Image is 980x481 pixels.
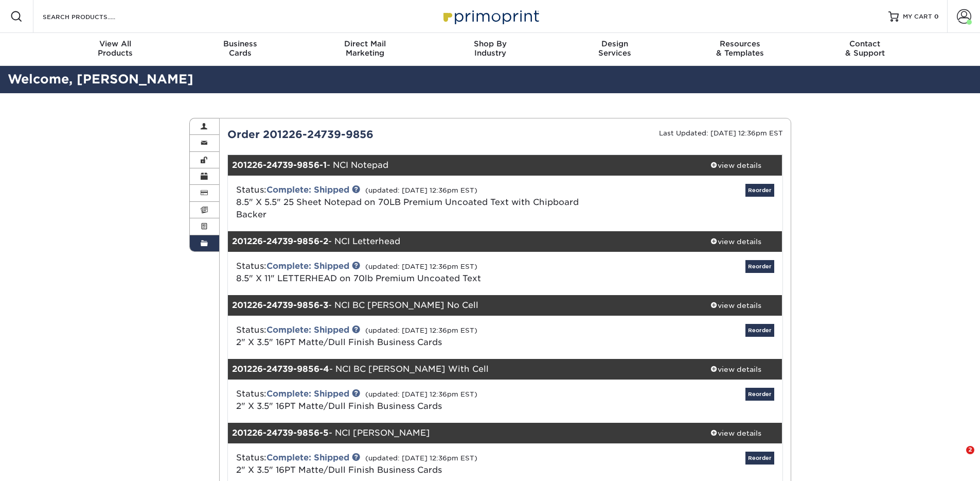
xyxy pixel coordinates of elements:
[365,186,477,194] small: (updated: [DATE] 12:36pm EST)
[945,446,970,471] iframe: Intercom live chat
[365,327,477,334] small: (updated: [DATE] 12:36pm EST)
[365,454,477,462] small: (updated: [DATE] 12:36pm EST)
[232,300,328,310] strong: 201226-24739-9856-3
[439,5,542,27] img: Primoprint
[266,185,349,195] a: Complete: Shipped
[427,39,553,48] span: Shop By
[53,33,178,66] a: View AllProducts
[266,389,349,399] a: Complete: Shipped
[678,39,803,58] div: & Templates
[236,197,579,219] a: 8.5" X 5.5" 25 Sheet Notepad on 70LB Premium Uncoated Text with Chipboard Backer
[177,39,302,48] span: Business
[177,39,302,58] div: Cards
[302,39,427,48] span: Direct Mail
[553,39,678,48] span: Design
[302,39,427,58] div: Marketing
[553,33,678,66] a: DesignServices
[228,155,690,176] div: - NCI Notepad
[690,295,782,316] a: view details
[228,359,690,380] div: - NCI BC [PERSON_NAME] With Cell
[228,260,597,285] div: Status:
[228,295,690,316] div: - NCI BC [PERSON_NAME] No Cell
[690,428,782,438] div: view details
[266,261,349,271] a: Complete: Shipped
[427,33,553,66] a: Shop ByIndustry
[803,39,928,48] span: Contact
[232,160,327,170] strong: 201226-24739-9856-1
[236,337,442,347] a: 2" X 3.5" 16PT Matte/Dull Finish Business Cards
[678,39,803,48] span: Resources
[42,10,142,23] input: SEARCH PRODUCTS.....
[228,388,597,413] div: Status:
[228,423,690,443] div: - NCI [PERSON_NAME]
[228,184,597,221] div: Status:
[745,184,774,197] a: Reorder
[302,33,427,66] a: Direct MailMarketing
[690,155,782,176] a: view details
[966,446,974,454] span: 2
[236,465,442,475] a: 2" X 3.5" 16PT Matte/Dull Finish Business Cards
[365,263,477,270] small: (updated: [DATE] 12:36pm EST)
[659,129,783,137] small: Last Updated: [DATE] 12:36pm EST
[690,231,782,252] a: view details
[177,33,302,66] a: BusinessCards
[365,390,477,398] small: (updated: [DATE] 12:36pm EST)
[228,231,690,252] div: - NCI Letterhead
[690,300,782,311] div: view details
[690,236,782,247] div: view details
[220,127,505,142] div: Order 201226-24739-9856
[690,364,782,374] div: view details
[232,428,329,438] strong: 201226-24739-9856-5
[803,33,928,66] a: Contact& Support
[232,364,329,374] strong: 201226-24739-9856-4
[745,452,774,465] a: Reorder
[53,39,178,58] div: Products
[232,236,328,246] strong: 201226-24739-9856-2
[690,359,782,380] a: view details
[745,260,774,273] a: Reorder
[803,39,928,58] div: & Support
[745,324,774,337] a: Reorder
[690,160,782,170] div: view details
[690,423,782,443] a: view details
[745,388,774,401] a: Reorder
[678,33,803,66] a: Resources& Templates
[266,325,349,335] a: Complete: Shipped
[903,12,932,21] span: MY CART
[236,401,442,411] a: 2" X 3.5" 16PT Matte/Dull Finish Business Cards
[228,452,597,476] div: Status:
[553,39,678,58] div: Services
[266,453,349,462] a: Complete: Shipped
[427,39,553,58] div: Industry
[53,39,178,48] span: View All
[228,324,597,349] div: Status:
[236,273,481,283] a: 8.5" X 11" LETTERHEAD on 70lb Premium Uncoated Text
[934,13,939,20] span: 0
